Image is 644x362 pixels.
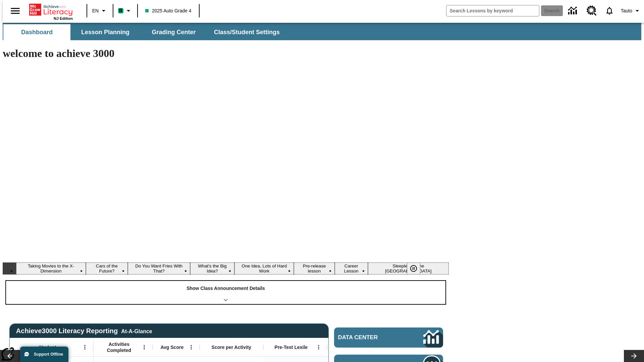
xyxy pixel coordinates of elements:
button: Pause [407,262,420,275]
span: Tauto [621,7,632,14]
span: Data Center [338,334,401,341]
button: Slide 5 One Idea, Lots of Hard Work [234,262,294,275]
button: Slide 1 Taking Movies to the X-Dimension [16,262,86,275]
a: Data Center [564,2,583,20]
span: Pre-Test Lexile [275,344,308,350]
button: Dashboard [3,24,70,40]
button: Grading Center [140,24,207,40]
button: Support Offline [20,347,68,362]
button: Slide 7 Career Lesson [335,262,368,275]
button: Open Menu [139,342,149,352]
span: Avg Score [160,344,183,350]
button: Profile/Settings [618,5,644,17]
div: Home [29,2,73,20]
button: Slide 3 Do You Want Fries With That? [128,262,190,275]
span: Achieve3000 Literacy Reporting [16,327,152,335]
button: Slide 8 Sleepless in the Animal Kingdom [368,262,449,275]
a: Resource Center, Will open in new tab [583,2,601,20]
button: Open side menu [5,1,25,21]
button: Open Menu [314,342,324,352]
button: Open Menu [80,342,90,352]
input: search field [446,5,539,16]
div: SubNavbar [3,23,641,40]
span: Activities Completed [97,341,141,353]
p: Show Class Announcement Details [186,285,265,292]
span: NJ Edition [54,16,73,20]
button: Slide 4 What's the Big Idea? [190,262,234,275]
div: At-A-Glance [121,327,152,335]
a: Data Center [334,327,443,348]
button: Slide 2 Cars of the Future? [86,262,128,275]
a: Home [29,3,73,16]
div: Show Class Announcement Details [6,281,445,304]
button: Boost Class color is mint green. Change class color [115,5,135,17]
span: Student [39,344,56,350]
span: Support Offline [34,352,63,357]
h1: welcome to achieve 3000 [3,47,449,60]
button: Class/Student Settings [209,24,285,40]
div: Pause [407,262,427,275]
a: Notifications [601,2,618,19]
button: Open Menu [186,342,196,352]
span: 2025 Auto Grade 4 [145,7,192,14]
div: SubNavbar [3,24,286,40]
button: Lesson Planning [72,24,139,40]
button: Lesson carousel, Next [624,350,644,362]
button: Language: EN, Select a language [89,5,111,17]
span: Score per Activity [212,344,252,350]
button: Slide 6 Pre-release lesson [294,262,334,275]
span: B [119,6,122,15]
span: EN [92,7,99,14]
